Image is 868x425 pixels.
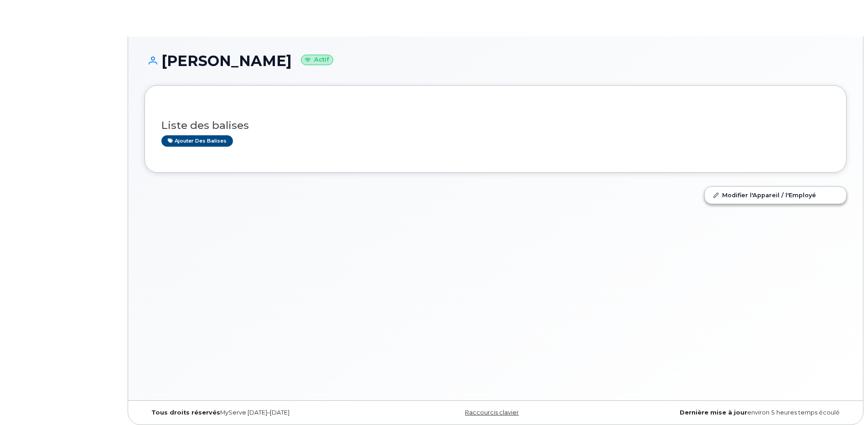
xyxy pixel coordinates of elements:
[465,409,519,416] a: Raccourcis clavier
[145,409,378,416] div: MyServe [DATE]–[DATE]
[161,135,233,147] a: Ajouter des balises
[151,409,220,416] strong: Tous droits réservés
[613,409,847,416] div: environ 5 heures temps écoulé
[705,187,846,203] a: Modifier l'Appareil / l'Employé
[301,55,333,65] small: Actif
[680,409,747,416] strong: Dernière mise à jour
[145,53,847,69] h1: [PERSON_NAME]
[161,120,830,131] h3: Liste des balises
